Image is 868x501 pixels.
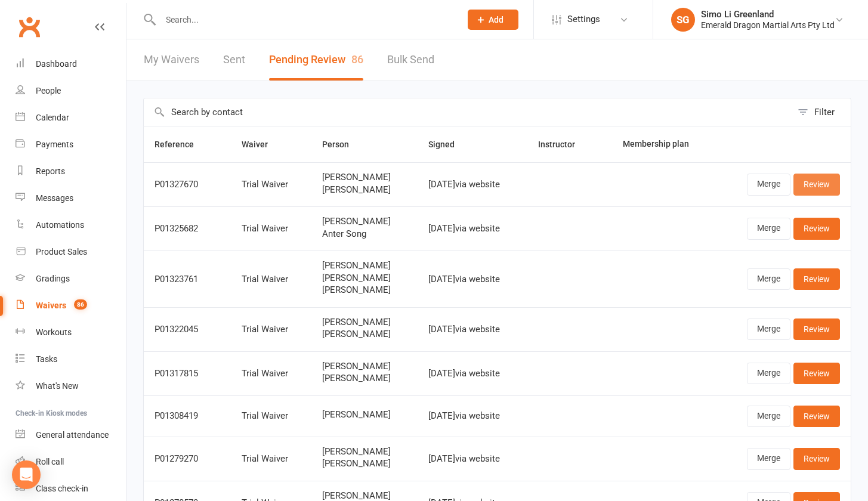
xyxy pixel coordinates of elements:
[223,39,245,81] a: Sent
[322,491,407,501] span: [PERSON_NAME]
[322,447,407,457] span: [PERSON_NAME]
[157,11,452,28] input: Search...
[428,411,517,421] div: [DATE] via website
[36,86,61,95] div: People
[16,78,126,104] a: People
[36,301,66,310] div: Waivers
[322,317,407,327] span: [PERSON_NAME]
[74,299,87,310] span: 86
[428,454,517,464] div: [DATE] via website
[242,137,281,151] button: Waiver
[12,460,41,489] div: Open Intercom Messenger
[322,361,407,372] span: [PERSON_NAME]
[322,172,407,183] span: [PERSON_NAME]
[322,410,407,420] span: [PERSON_NAME]
[155,140,207,149] span: Reference
[747,174,790,195] a: Merge
[428,274,517,284] div: [DATE] via website
[747,318,790,340] a: Merge
[793,448,840,469] a: Review
[351,53,363,66] span: 86
[793,406,840,427] a: Review
[36,140,73,149] div: Payments
[538,137,588,151] button: Instructor
[322,217,407,227] span: [PERSON_NAME]
[322,137,362,151] button: Person
[155,224,220,234] div: P01325682
[36,484,88,493] div: Class check-in
[242,140,281,149] span: Waiver
[16,104,126,131] a: Calendar
[428,180,517,190] div: [DATE] via website
[387,39,434,81] a: Bulk Send
[428,324,517,335] div: [DATE] via website
[242,411,301,421] div: Trial Waiver
[36,113,69,122] div: Calendar
[36,274,70,283] div: Gradings
[36,247,87,256] div: Product Sales
[242,224,301,234] div: Trial Waiver
[322,140,362,149] span: Person
[144,98,792,126] input: Search by contact
[322,373,407,384] span: [PERSON_NAME]
[468,10,518,30] button: Add
[242,369,301,379] div: Trial Waiver
[793,363,840,384] a: Review
[16,212,126,239] a: Automations
[155,369,220,379] div: P01317815
[747,363,790,384] a: Merge
[155,274,220,284] div: P01323761
[793,174,840,195] a: Review
[747,218,790,239] a: Merge
[16,373,126,400] a: What's New
[322,273,407,283] span: [PERSON_NAME]
[242,274,301,284] div: Trial Waiver
[322,329,407,339] span: [PERSON_NAME]
[567,6,600,33] span: Settings
[793,268,840,290] a: Review
[16,158,126,185] a: Reports
[155,411,220,421] div: P01308419
[612,126,716,162] th: Membership plan
[16,292,126,319] a: Waivers 86
[155,454,220,464] div: P01279270
[36,327,72,337] div: Workouts
[16,265,126,292] a: Gradings
[155,137,207,151] button: Reference
[16,449,126,475] a: Roll call
[701,9,835,20] div: Simo Li Greenland
[242,324,301,335] div: Trial Waiver
[322,261,407,271] span: [PERSON_NAME]
[155,180,220,190] div: P01327670
[793,318,840,340] a: Review
[36,354,57,364] div: Tasks
[814,105,835,119] div: Filter
[269,39,363,81] button: Pending Review86
[428,224,517,234] div: [DATE] via website
[36,193,73,203] div: Messages
[36,59,77,69] div: Dashboard
[322,285,407,295] span: [PERSON_NAME]
[16,422,126,449] a: General attendance kiosk mode
[16,346,126,373] a: Tasks
[793,218,840,239] a: Review
[322,185,407,195] span: [PERSON_NAME]
[36,430,109,440] div: General attendance
[428,137,468,151] button: Signed
[428,140,468,149] span: Signed
[36,457,64,466] div: Roll call
[155,324,220,335] div: P01322045
[242,180,301,190] div: Trial Waiver
[36,220,84,230] div: Automations
[428,369,517,379] div: [DATE] via website
[16,131,126,158] a: Payments
[322,229,407,239] span: Anter Song
[16,51,126,78] a: Dashboard
[671,8,695,32] div: SG
[747,448,790,469] a: Merge
[242,454,301,464] div: Trial Waiver
[322,459,407,469] span: [PERSON_NAME]
[701,20,835,30] div: Emerald Dragon Martial Arts Pty Ltd
[14,12,44,42] a: Clubworx
[489,15,503,24] span: Add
